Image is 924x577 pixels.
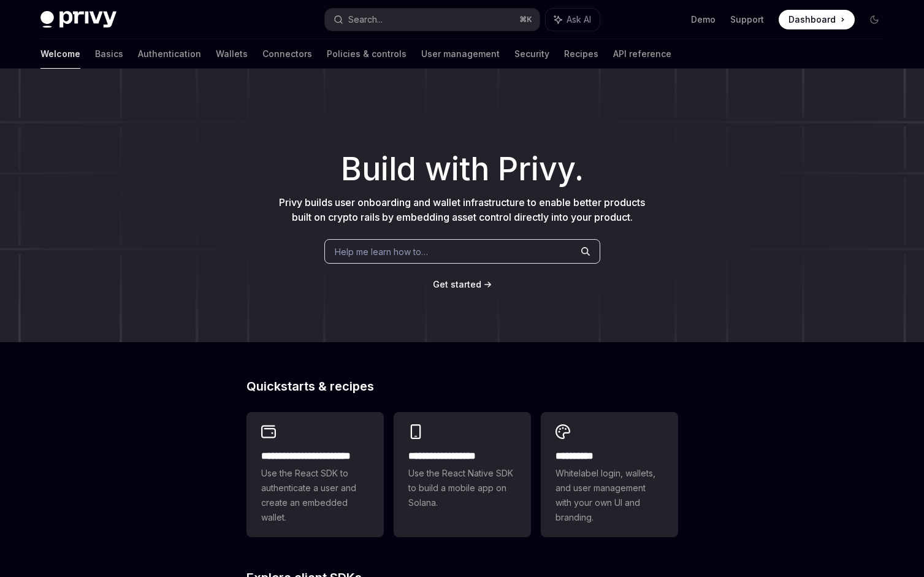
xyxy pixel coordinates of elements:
[788,13,836,26] span: Dashboard
[138,39,201,69] a: Authentication
[519,15,532,25] span: ⌘ K
[514,39,549,69] a: Security
[394,412,531,537] a: **** **** **** ***Use the React Native SDK to build a mobile app on Solana.
[613,39,671,69] a: API reference
[95,39,123,69] a: Basics
[546,9,600,31] button: Ask AI
[865,10,884,29] button: Toggle dark mode
[567,13,591,26] span: Ask AI
[341,158,584,180] span: Build with Privy.
[325,9,540,31] button: Search...⌘K
[779,10,855,29] a: Dashboard
[433,279,481,289] span: Get started
[421,39,500,69] a: User management
[541,412,678,537] a: **** *****Whitelabel login, wallets, and user management with your own UI and branding.
[730,13,764,26] a: Support
[261,466,369,525] span: Use the React SDK to authenticate a user and create an embedded wallet.
[335,245,428,258] span: Help me learn how to…
[40,39,80,69] a: Welcome
[564,39,598,69] a: Recipes
[348,12,383,27] div: Search...
[279,196,645,223] span: Privy builds user onboarding and wallet infrastructure to enable better products built on crypto ...
[433,278,481,291] a: Get started
[40,11,116,28] img: dark logo
[556,466,663,525] span: Whitelabel login, wallets, and user management with your own UI and branding.
[216,39,248,69] a: Wallets
[246,380,374,392] span: Quickstarts & recipes
[691,13,716,26] a: Demo
[327,39,407,69] a: Policies & controls
[408,466,516,510] span: Use the React Native SDK to build a mobile app on Solana.
[262,39,312,69] a: Connectors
